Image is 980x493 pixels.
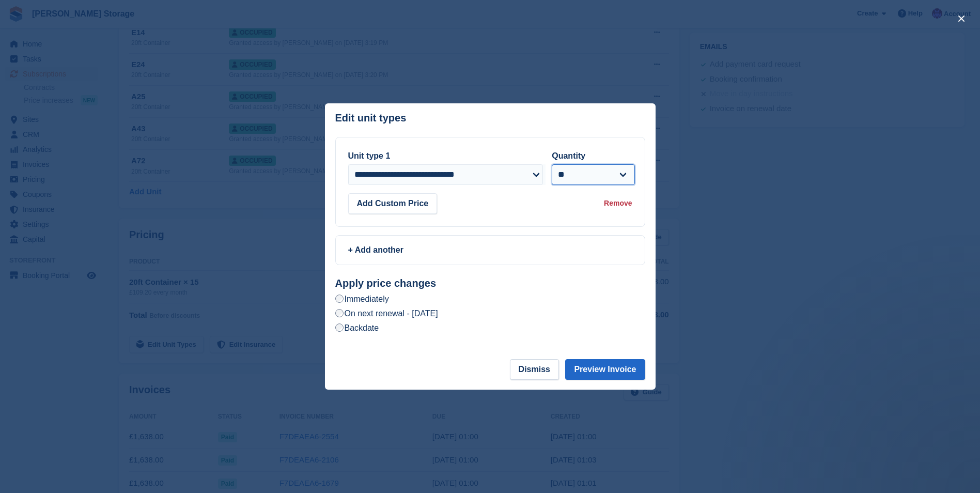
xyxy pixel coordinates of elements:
[335,308,438,319] label: On next renewal - [DATE]
[335,112,407,124] p: Edit unit types
[335,278,437,289] strong: Apply price changes
[335,323,344,332] input: Backdate
[348,244,632,256] div: + Add another
[953,10,970,27] button: close
[335,322,379,333] label: Backdate
[335,235,645,265] a: + Add another
[348,193,438,214] button: Add Custom Price
[565,359,645,380] button: Preview Invoice
[510,359,559,380] button: Dismiss
[335,295,344,303] input: Immediately
[335,294,389,304] label: Immediately
[348,151,391,160] label: Unit type 1
[604,198,632,209] div: Remove
[335,309,344,317] input: On next renewal - [DATE]
[552,151,585,160] label: Quantity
